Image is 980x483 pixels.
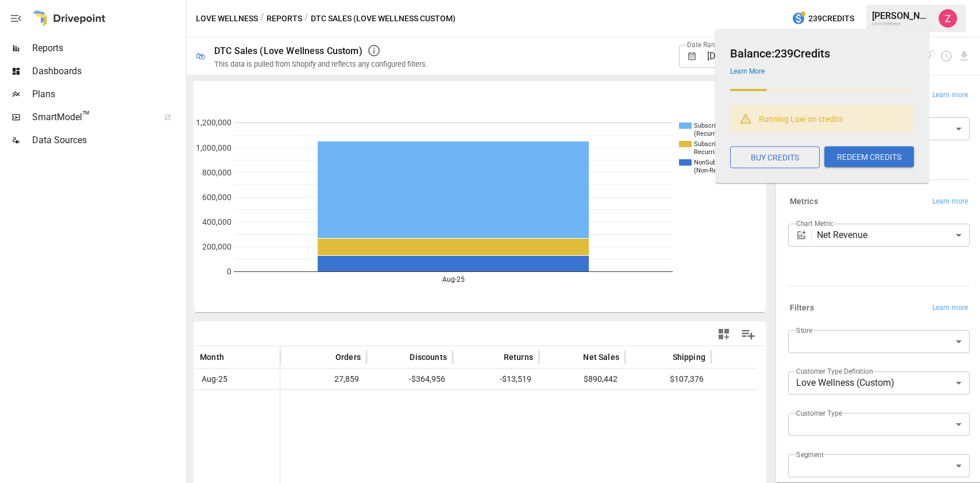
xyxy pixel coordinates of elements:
[817,224,970,247] div: Net Revenue
[796,408,842,418] label: Customer Type
[583,351,619,363] span: Net Sales
[214,45,362,56] div: DTC Sales (Love Wellness Custom)
[694,130,726,137] text: (Recurring)
[458,369,533,389] span: -$13,519
[759,113,843,125] p: Running Low on credits
[225,349,241,365] button: Sort
[730,44,914,63] h6: Balance: 239 Credits
[694,167,739,174] text: (Non-Recurring)
[796,218,834,228] label: Chart Metric
[200,351,224,363] span: Month
[790,302,814,315] h6: Filters
[260,11,264,26] div: /
[631,369,705,389] span: $107,376
[788,371,970,394] div: Love Wellness (Custom)
[932,2,964,34] button: Zoe Keller
[694,122,730,129] text: Subscription
[202,217,232,227] text: 400,000
[200,369,229,389] span: Aug-25
[286,369,361,389] span: 27,859
[410,351,447,363] span: Discounts
[318,349,334,365] button: Sort
[796,325,812,335] label: Store
[335,351,361,363] span: Orders
[196,118,232,127] text: 1,200,000
[202,193,232,202] text: 600,000
[566,349,582,365] button: Sort
[304,11,308,26] div: /
[872,10,932,21] div: [PERSON_NAME]
[730,67,765,75] a: Learn More
[735,321,761,347] button: Manage Columns
[939,9,957,28] img: Zoe Keller
[194,105,757,312] svg: A chart.
[392,349,408,365] button: Sort
[790,195,818,208] h6: Metrics
[202,168,232,177] text: 800,000
[545,369,619,389] span: $890,442
[730,147,820,168] button: BUY CREDITS
[694,159,742,166] text: NonSubscription
[32,133,184,147] span: Data Sources
[796,366,873,376] label: Customer Type Definition
[196,11,258,26] button: Love Wellness
[872,21,932,26] div: Love Wellness
[202,242,232,251] text: 200,000
[32,87,184,101] span: Plans
[82,109,90,123] span: ™
[923,46,936,67] button: View documentation
[504,351,533,363] span: Returns
[227,267,232,276] text: 0
[932,90,968,101] span: Learn more
[673,351,705,363] span: Shipping
[796,450,823,459] label: Segment
[214,60,427,68] div: This data is pulled from Shopify and reflects any configured filters.
[487,349,503,365] button: Sort
[940,49,953,63] button: Schedule report
[32,41,184,55] span: Reports
[958,49,971,63] button: Download report
[932,196,968,208] span: Learn more
[372,369,447,389] span: -$364,956
[32,110,152,124] span: SmartModel
[787,8,859,29] button: 239Credits
[808,11,854,26] span: 239 Credits
[694,140,747,148] text: Subscription (Non-
[442,275,465,283] text: Aug-25
[196,143,232,152] text: 1,000,000
[932,302,968,314] span: Learn more
[707,45,834,68] div: [DATE] - [DATE]
[196,51,205,62] div: 🛍
[694,148,724,156] text: Recurring)
[687,40,723,49] label: Date Range
[824,147,914,167] button: REDEEM CREDITS
[267,11,302,26] button: Reports
[655,349,672,365] button: Sort
[32,64,184,78] span: Dashboards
